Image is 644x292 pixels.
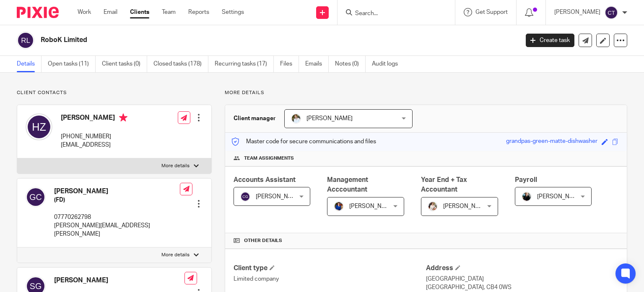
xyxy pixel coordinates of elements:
span: [PERSON_NAME] [537,194,583,200]
img: Nicole.jpeg [334,201,344,211]
span: [PERSON_NAME] [443,203,489,209]
span: Year End + Tax Accountant [421,176,467,193]
a: Reports [188,8,209,16]
a: Work [78,8,91,16]
p: [GEOGRAPHIC_DATA], CB4 0WS [426,283,618,292]
h4: [PERSON_NAME] [54,276,184,285]
img: svg%3E [26,187,46,207]
a: Files [280,56,299,72]
a: Notes (0) [335,56,366,72]
a: Clients [130,8,149,16]
a: Audit logs [372,56,404,72]
a: Create task [526,34,574,47]
a: Details [17,56,42,72]
p: Limited company [234,275,426,283]
span: [PERSON_NAME] [306,116,353,121]
p: [EMAIL_ADDRESS] [61,141,127,149]
img: nicky-partington.jpg [522,192,532,202]
img: svg%3E [240,192,250,202]
h4: [PERSON_NAME] [61,113,127,124]
p: [PERSON_NAME] [554,8,600,16]
i: Primary [119,113,127,122]
p: 07770262798 [54,213,180,221]
img: Kayleigh%20Henson.jpeg [428,201,438,211]
a: Email [104,8,117,16]
span: Payroll [515,176,537,183]
a: Recurring tasks (17) [215,56,274,72]
span: Management Acccountant [327,176,368,193]
span: Other details [244,237,282,244]
span: Accounts Assistant [234,176,296,183]
p: Client contacts [17,89,212,96]
img: svg%3E [26,113,52,140]
a: Emails [305,56,329,72]
img: sarah-royle.jpg [291,113,301,124]
a: Client tasks (0) [102,56,147,72]
h3: Client manager [234,114,276,123]
h4: Address [426,264,618,273]
p: [GEOGRAPHIC_DATA] [426,275,618,283]
p: More details [161,163,190,169]
p: More details [225,89,627,96]
span: [PERSON_NAME] [349,203,395,209]
div: grandpas-green-matte-dishwasher [506,137,597,147]
a: Team [162,8,176,16]
img: svg%3E [17,32,34,49]
h2: RoboK Limited [41,36,419,45]
input: Search [354,10,430,18]
p: More details [161,252,190,258]
h5: (FD) [54,196,180,204]
p: [PERSON_NAME][EMAIL_ADDRESS][PERSON_NAME] [54,221,180,239]
a: Settings [222,8,244,16]
h4: Client type [234,264,426,273]
span: Get Support [475,9,508,15]
a: Closed tasks (178) [153,56,208,72]
a: Open tasks (11) [48,56,96,72]
h4: [PERSON_NAME] [54,187,180,196]
span: [PERSON_NAME] [256,194,302,200]
img: svg%3E [605,6,618,19]
p: [PHONE_NUMBER] [61,132,127,141]
span: Team assignments [244,155,294,162]
img: Pixie [17,7,59,18]
p: Master code for secure communications and files [231,137,376,146]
